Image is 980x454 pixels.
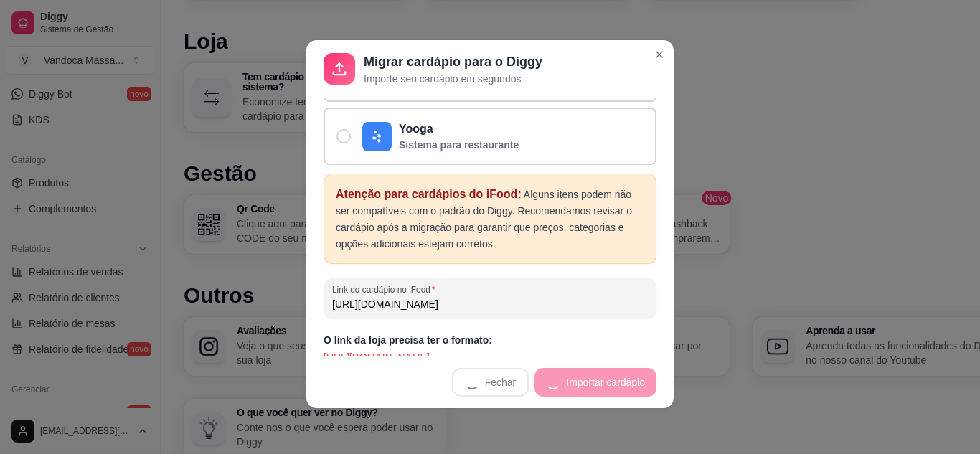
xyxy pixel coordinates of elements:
label: Link do cardápio no iFood [332,283,440,295]
span: Atenção para cardápios do iFood: [336,188,522,200]
p: Sistema para restaurante [399,138,519,152]
button: Close [648,43,671,66]
span: O link da loja precisa ter o formato: [324,334,492,346]
p: Importe seu cardápio em segundos [364,72,542,86]
p: [URL][DOMAIN_NAME] [324,350,656,364]
p: Migrar cardápio para o Diggy [364,52,542,72]
p: Alguns itens podem não ser compatíveis com o padrão do Diggy. Recomendamos revisar o cardápio apó... [336,186,644,252]
img: yooga [368,128,386,146]
input: Link do cardápio no iFood [332,297,648,311]
p: Yooga [399,120,519,138]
